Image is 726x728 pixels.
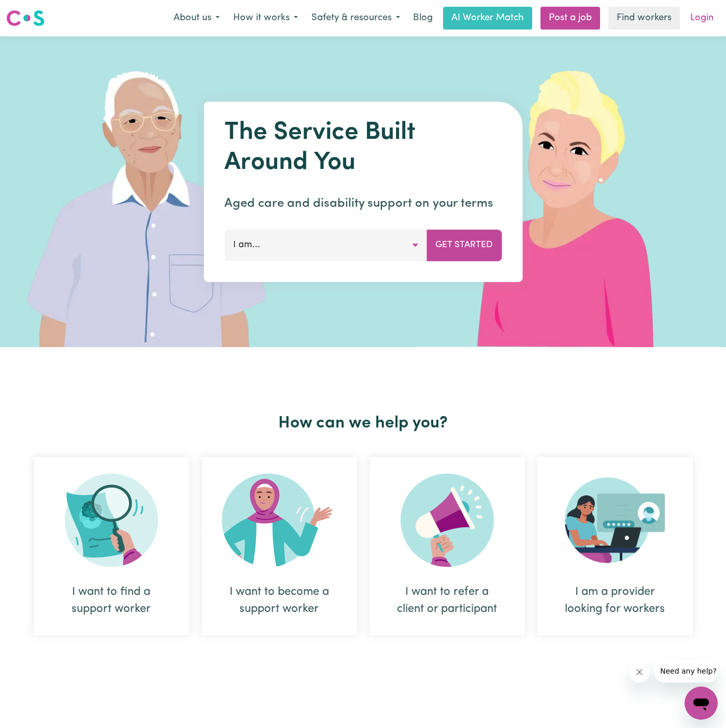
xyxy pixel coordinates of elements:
[401,474,494,567] img: Refer
[443,7,532,30] a: AI Worker Match
[685,687,718,720] iframe: Button to launch messaging window
[629,662,650,682] iframe: Close message
[684,7,720,30] a: Login
[305,7,407,29] button: Safety & resources
[537,457,693,635] div: I am a provider looking for workers
[167,7,226,29] button: About us
[65,474,158,567] img: Search
[369,457,525,635] div: I want to refer a client or participant
[608,7,680,30] a: Find workers
[224,230,427,261] button: I am...
[226,583,332,618] div: I want to become a support worker
[394,583,500,618] div: I want to refer a client or participant
[407,7,439,30] a: Blog
[202,457,357,635] div: I want to become a support worker
[224,118,502,178] h1: The Service Built Around You
[59,583,164,618] div: I want to find a support worker
[565,474,665,567] img: Provider
[426,230,502,261] button: Get Started
[27,413,699,433] h2: How can we help you?
[34,457,189,635] div: I want to find a support worker
[226,7,305,29] button: How it works
[540,7,600,30] a: Post a job
[654,660,718,682] iframe: Message from company
[224,194,502,213] p: Aged care and disability support on your terms
[562,583,668,618] div: I am a provider looking for workers
[6,6,45,30] a: Careseekers logo
[222,474,337,567] img: Become Worker
[6,9,45,27] img: Careseekers logo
